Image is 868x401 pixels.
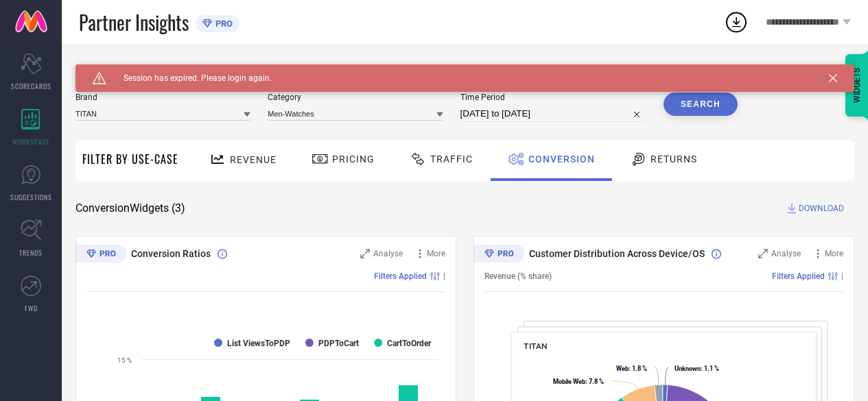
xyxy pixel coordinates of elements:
[616,365,647,372] text: : 1.8 %
[443,271,445,281] span: |
[12,136,50,147] span: WORKSPACE
[227,339,290,348] text: List ViewsToPDP
[758,249,768,258] svg: Zoom
[528,154,595,165] span: Conversion
[106,73,272,83] span: Session has expired. Please login again.
[19,247,43,258] span: TRENDS
[212,19,233,29] span: PRO
[664,93,738,116] button: Search
[75,245,126,265] div: Premium
[484,271,552,281] span: Revenue (% share)
[460,106,646,122] input: Select time period
[75,64,171,75] span: SYSTEM WORKSPACE
[230,154,277,165] span: Revenue
[724,10,749,34] div: Open download list
[460,93,646,102] span: Time Period
[117,356,132,364] text: 15 %
[553,378,604,385] text: : 7.8 %
[799,202,844,215] span: DOWNLOAD
[529,248,705,259] span: Customer Distribution Across Device/OS
[332,154,375,165] span: Pricing
[427,249,445,258] span: More
[841,271,843,281] span: |
[771,249,801,258] span: Analyse
[79,8,189,36] span: Partner Insights
[75,93,250,102] span: Brand
[825,249,843,258] span: More
[430,154,473,165] span: Traffic
[318,339,359,348] text: PDPToCart
[387,339,432,348] text: CartToOrder
[675,365,719,372] text: : 1.1 %
[373,249,403,258] span: Analyse
[553,378,585,385] tspan: Mobile Web
[650,154,697,165] span: Returns
[75,202,185,215] span: Conversion Widgets ( 3 )
[82,151,178,167] span: Filter By Use-Case
[473,245,524,265] div: Premium
[374,271,427,281] span: Filters Applied
[772,271,825,281] span: Filters Applied
[268,93,443,102] span: Category
[25,303,38,313] span: FWD
[11,81,51,91] span: SCORECARDS
[524,341,547,351] span: TITAN
[616,365,629,372] tspan: Web
[10,192,52,202] span: SUGGESTIONS
[131,248,211,259] span: Conversion Ratios
[675,365,701,372] tspan: Unknown
[360,249,370,258] svg: Zoom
